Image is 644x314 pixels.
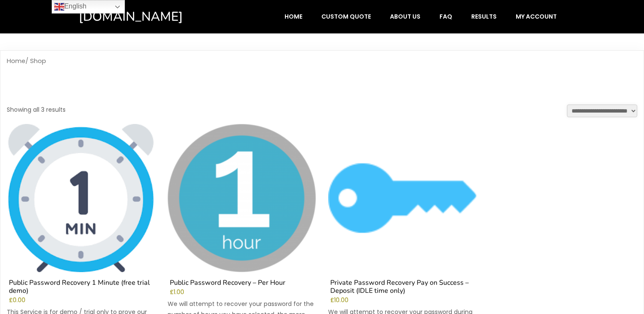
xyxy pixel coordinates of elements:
h1: Shop [7,72,637,105]
img: Public Password Recovery - Per Hour [168,124,316,272]
a: My account [507,8,566,25]
a: About Us [381,8,429,25]
bdi: 10.00 [330,296,348,304]
select: Shop order [567,105,637,117]
span: FAQ [439,13,452,20]
a: Custom Quote [312,8,380,25]
h2: Private Password Recovery Pay on Success – Deposit (IDLE time only) [328,279,476,297]
span: My account [516,13,557,20]
a: Public Password Recovery 1 Minute (free trial demo) [7,124,155,297]
a: Public Password Recovery – Per Hour [168,124,316,289]
a: Home [7,57,25,65]
span: Custom Quote [321,13,371,20]
span: About Us [390,13,420,20]
img: Private Password Recovery Pay on Success - Deposit (IDLE time only) [328,124,476,272]
img: en [54,2,64,12]
span: £ [9,296,13,304]
bdi: 0.00 [9,296,25,304]
nav: Breadcrumb [7,57,637,65]
span: Results [471,13,497,20]
a: Home [276,8,311,25]
a: FAQ [431,8,461,25]
span: £ [170,288,174,296]
h2: Public Password Recovery – Per Hour [168,279,316,289]
h2: Public Password Recovery 1 Minute (free trial demo) [7,279,155,297]
a: Private Password Recovery Pay on Success – Deposit (IDLE time only) [328,124,476,297]
bdi: 1.00 [170,288,184,296]
p: Showing all 3 results [7,105,66,115]
a: Results [462,8,506,25]
a: [DOMAIN_NAME] [79,8,219,25]
span: Home [285,13,302,20]
span: £ [330,296,334,304]
img: Public Password Recovery 1 Minute (free trial demo) [7,124,155,272]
